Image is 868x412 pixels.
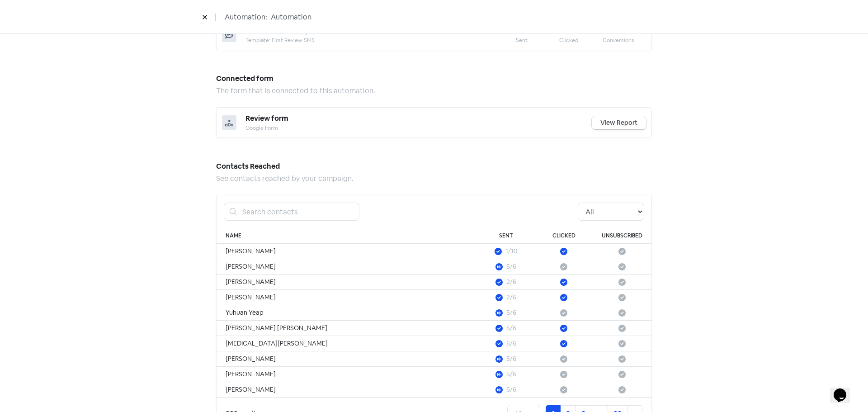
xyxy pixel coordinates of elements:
[217,244,477,259] td: [PERSON_NAME]
[506,339,516,348] div: 5/6
[217,367,477,382] td: [PERSON_NAME]
[216,72,652,85] h5: Connected form
[506,262,516,271] div: 5/6
[245,124,592,132] div: Google Form
[245,114,288,123] span: Review form
[592,116,646,129] a: View Report
[217,382,477,398] td: [PERSON_NAME]
[245,36,516,44] div: Template: First Review SMS
[217,275,477,290] td: [PERSON_NAME]
[237,203,359,221] input: Search contacts
[505,246,517,256] div: 1/10
[217,321,477,336] td: [PERSON_NAME] [PERSON_NAME]
[506,293,516,302] div: 2/6
[477,228,535,244] th: Sent
[506,323,516,333] div: 5/6
[535,228,593,244] th: Clicked
[216,173,652,184] div: See contacts reached by your campaign.
[593,228,651,244] th: Unsubscribed
[506,369,516,379] div: 5/6
[217,336,477,351] td: [MEDICAL_DATA][PERSON_NAME]
[506,277,516,287] div: 2/6
[217,305,477,321] td: Yuhuan Yeap
[225,12,267,23] span: Automation:
[506,308,516,317] div: 5/6
[217,228,477,244] th: Name
[506,385,516,394] div: 5/6
[217,290,477,305] td: [PERSON_NAME]
[217,351,477,367] td: [PERSON_NAME]
[217,259,477,275] td: [PERSON_NAME]
[603,36,646,44] div: Conversions
[830,376,859,403] iframe: chat widget
[216,160,652,173] h5: Contacts Reached
[559,36,603,44] div: Clicked
[516,36,559,44] div: Sent
[506,354,516,364] div: 5/6
[216,85,652,96] div: The form that is connected to this automation.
